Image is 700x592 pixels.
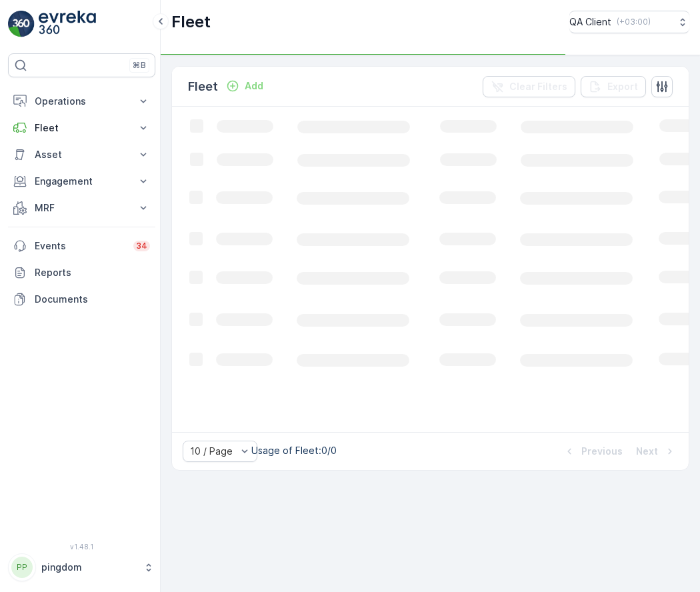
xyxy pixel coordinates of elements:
[35,121,129,135] p: Fleet
[39,11,96,37] img: logo_light-DOdMpM7g.png
[35,239,125,253] p: Events
[35,293,150,306] p: Documents
[8,141,155,168] button: Asset
[581,76,646,97] button: Export
[8,543,155,551] span: v 1.48.1
[8,115,155,141] button: Fleet
[569,11,689,33] button: QA Client(+03:00)
[41,561,137,574] p: pingdom
[581,445,623,458] p: Previous
[251,444,337,457] p: Usage of Fleet : 0/0
[136,241,147,251] p: 34
[561,443,624,459] button: Previous
[171,11,211,33] p: Fleet
[35,266,150,279] p: Reports
[607,80,638,93] p: Export
[35,201,129,215] p: MRF
[8,88,155,115] button: Operations
[35,175,129,188] p: Engagement
[569,15,611,29] p: QA Client
[8,195,155,221] button: MRF
[8,553,155,581] button: PPpingdom
[11,557,33,578] div: PP
[35,95,129,108] p: Operations
[509,80,567,93] p: Clear Filters
[8,259,155,286] a: Reports
[483,76,575,97] button: Clear Filters
[8,233,155,259] a: Events34
[636,445,658,458] p: Next
[8,168,155,195] button: Engagement
[8,286,155,313] a: Documents
[221,78,269,94] button: Add
[188,77,218,96] p: Fleet
[35,148,129,161] p: Asset
[245,79,263,93] p: Add
[617,17,651,27] p: ( +03:00 )
[133,60,146,71] p: ⌘B
[635,443,678,459] button: Next
[8,11,35,37] img: logo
